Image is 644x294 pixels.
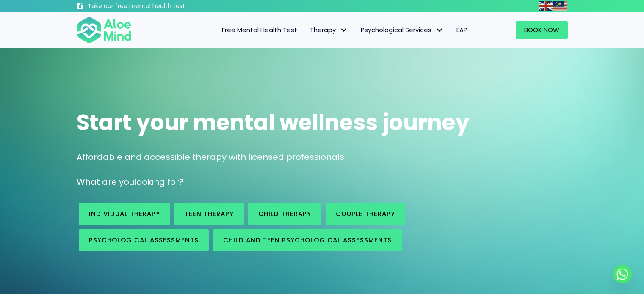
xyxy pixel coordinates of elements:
[248,203,321,225] a: Child Therapy
[77,176,134,188] span: What are you
[174,203,244,225] a: Teen Therapy
[216,21,304,39] a: Free Mental Health Test
[134,176,184,188] span: looking for?
[310,25,348,34] span: Therapy
[450,21,474,39] a: EAP
[88,2,230,11] h3: Take our free mental health test
[539,1,553,11] img: en
[143,21,474,39] nav: Menu
[222,25,297,34] span: Free Mental Health Test
[338,24,350,36] span: Therapy: submenu
[539,1,553,11] a: English
[89,236,199,245] span: Psychological assessments
[456,25,467,34] span: EAP
[185,209,234,218] span: Teen Therapy
[553,1,568,11] a: Malay
[553,1,567,11] img: ms
[77,16,132,44] img: Aloe mind Logo
[79,203,170,225] a: Individual therapy
[524,25,559,34] span: Book Now
[77,2,230,12] a: Take our free mental health test
[79,229,209,251] a: Psychological assessments
[304,21,354,39] a: TherapyTherapy: submenu
[326,203,405,225] a: Couple therapy
[361,25,444,34] span: Psychological Services
[213,229,402,251] a: Child and Teen Psychological assessments
[336,209,395,218] span: Couple therapy
[354,21,450,39] a: Psychological ServicesPsychological Services: submenu
[89,209,160,218] span: Individual therapy
[223,236,392,245] span: Child and Teen Psychological assessments
[434,24,446,36] span: Psychological Services: submenu
[258,209,311,218] span: Child Therapy
[613,265,632,283] a: Whatsapp
[516,21,568,39] a: Book Now
[77,151,568,163] p: Affordable and accessible therapy with licensed professionals.
[77,107,470,138] span: Start your mental wellness journey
